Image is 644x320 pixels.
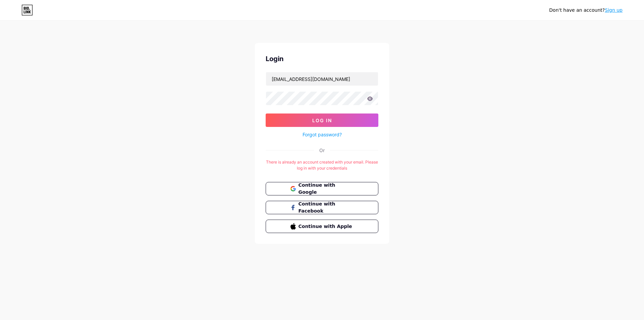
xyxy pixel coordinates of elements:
div: There is already an account created with your email. Please log in with your credentials [266,159,378,171]
button: Continue with Facebook [266,201,378,214]
a: Forgot password? [303,131,342,138]
span: Continue with Facebook [299,200,354,215]
span: Continue with Google [299,182,354,196]
span: Log In [312,118,332,123]
div: Or [319,147,325,154]
span: Continue with Apple [299,223,354,230]
input: Username [266,72,378,86]
button: Continue with Apple [266,220,378,233]
button: Continue with Google [266,182,378,195]
div: Login [266,54,378,64]
a: Sign up [605,7,623,13]
div: Don't have an account? [549,7,623,14]
button: Log In [266,113,378,127]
